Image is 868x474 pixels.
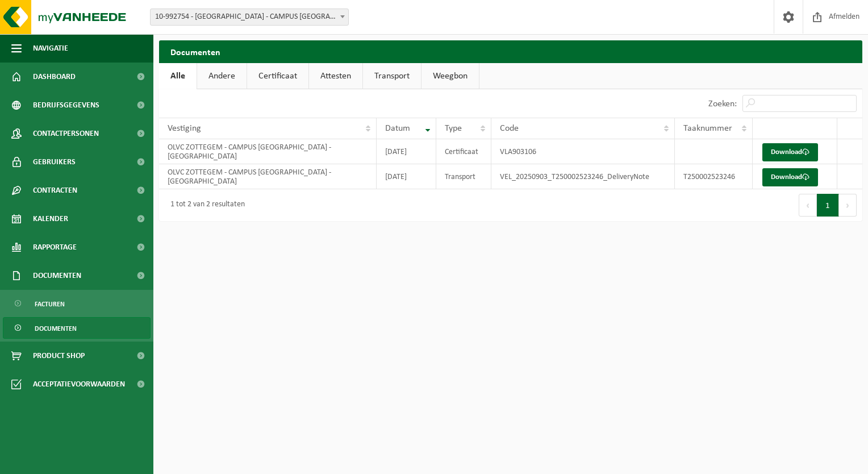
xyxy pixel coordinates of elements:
[445,124,462,133] span: Type
[436,139,491,164] td: Certificaat
[159,63,197,89] a: Alle
[33,63,76,91] span: Dashboard
[33,342,85,370] span: Product Shop
[33,205,68,233] span: Kalender
[159,164,377,189] td: OLVC ZOTTEGEM - CAMPUS [GEOGRAPHIC_DATA] - [GEOGRAPHIC_DATA]
[33,261,81,290] span: Documenten
[762,143,818,161] a: Download
[33,233,77,261] span: Rapportage
[377,139,436,164] td: [DATE]
[168,124,201,133] span: Vestiging
[817,194,839,217] button: 1
[3,317,151,339] a: Documenten
[491,164,675,189] td: VEL_20250903_T250002523246_DeliveryNote
[33,176,77,205] span: Contracten
[762,168,818,186] a: Download
[3,293,151,314] a: Facturen
[839,194,857,217] button: Next
[35,318,77,339] span: Documenten
[165,195,245,215] div: 1 tot 2 van 2 resultaten
[491,139,675,164] td: VLA903106
[159,139,377,164] td: OLVC ZOTTEGEM - CAMPUS [GEOGRAPHIC_DATA] - [GEOGRAPHIC_DATA]
[377,164,436,189] td: [DATE]
[6,449,190,474] iframe: chat widget
[35,293,65,315] span: Facturen
[675,164,753,189] td: T250002523246
[197,63,247,89] a: Andere
[33,148,76,176] span: Gebruikers
[151,9,348,25] span: 10-992754 - OLVC ZOTTEGEM - CAMPUS GROTENBERGE - ZOTTEGEM
[150,9,349,26] span: 10-992754 - OLVC ZOTTEGEM - CAMPUS GROTENBERGE - ZOTTEGEM
[159,40,862,63] h2: Documenten
[799,194,817,217] button: Previous
[33,370,125,398] span: Acceptatievoorwaarden
[422,63,479,89] a: Weegbon
[683,124,732,133] span: Taaknummer
[363,63,421,89] a: Transport
[500,124,519,133] span: Code
[708,99,737,109] label: Zoeken:
[33,119,99,148] span: Contactpersonen
[309,63,362,89] a: Attesten
[247,63,308,89] a: Certificaat
[385,124,410,133] span: Datum
[33,34,68,63] span: Navigatie
[33,91,99,119] span: Bedrijfsgegevens
[436,164,491,189] td: Transport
